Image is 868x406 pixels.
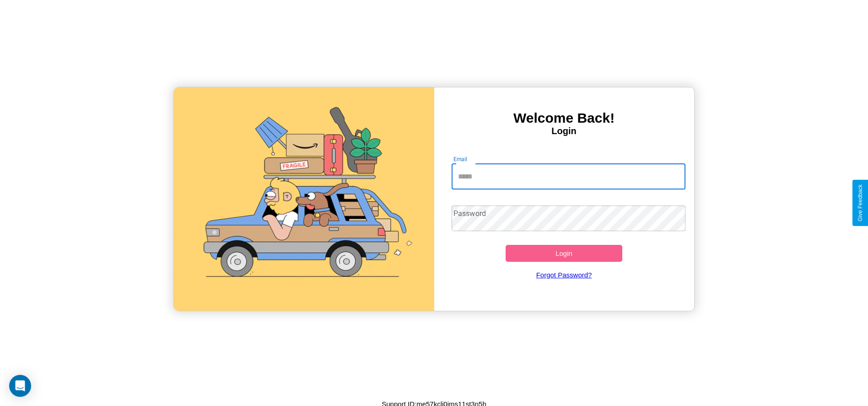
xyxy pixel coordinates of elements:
div: Give Feedback [857,184,863,222]
div: Open Intercom Messenger [9,375,31,397]
h3: Welcome Back! [434,110,694,126]
label: Email [453,155,468,163]
button: Login [506,245,623,262]
img: gif [174,87,434,311]
h4: Login [434,126,694,136]
a: Forgot Password? [447,262,681,288]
